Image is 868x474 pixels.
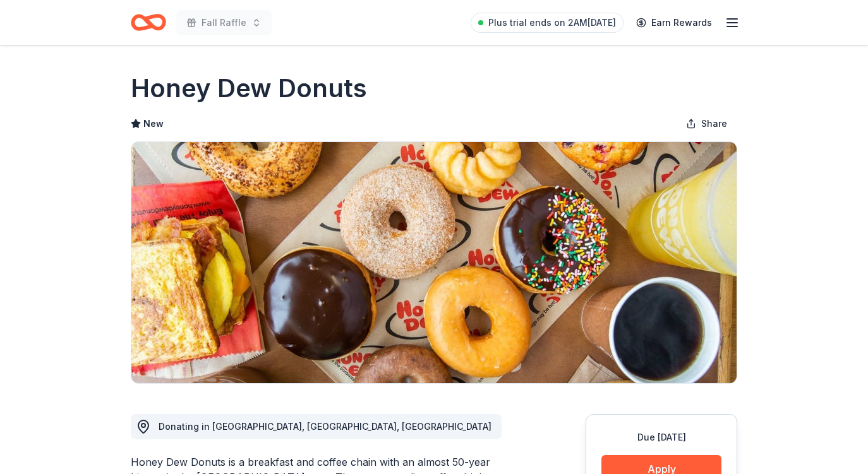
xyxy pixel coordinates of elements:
[488,15,616,30] span: Plus trial ends on 2AM[DATE]
[701,116,727,131] span: Share
[202,15,246,30] span: Fall Raffle
[676,111,737,136] button: Share
[131,142,737,383] img: Image for Honey Dew Donuts
[471,13,624,33] a: Plus trial ends on 2AM[DATE]
[601,430,721,445] div: Due [DATE]
[131,71,367,106] h1: Honey Dew Donuts
[629,11,720,34] a: Earn Rewards
[131,8,166,37] a: Home
[176,10,272,35] button: Fall Raffle
[159,421,491,432] span: Donating in [GEOGRAPHIC_DATA], [GEOGRAPHIC_DATA], [GEOGRAPHIC_DATA]
[143,116,164,131] span: New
